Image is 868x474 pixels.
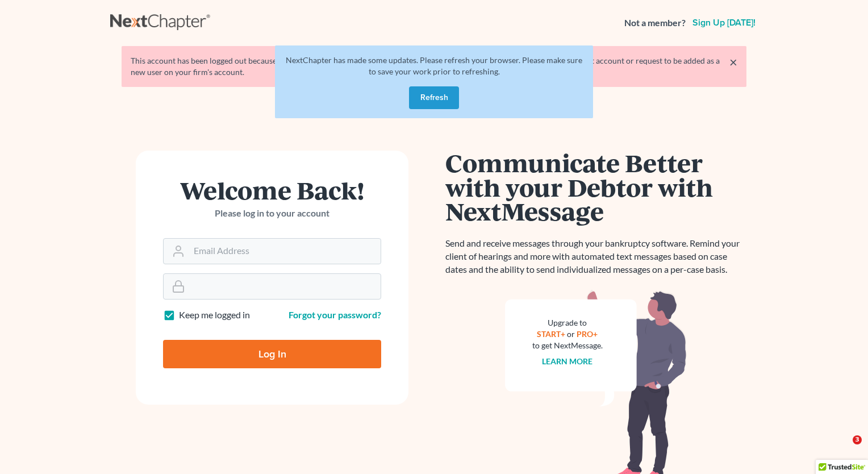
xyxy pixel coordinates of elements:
[567,329,575,339] span: or
[729,55,737,69] a: ×
[690,18,758,27] a: Sign up [DATE]!
[163,207,381,220] p: Please log in to your account
[577,329,598,339] a: PRO+
[189,239,381,264] input: Email Address
[853,435,862,444] span: 3
[163,178,381,202] h1: Welcome Back!
[445,237,746,276] p: Send and receive messages through your bankruptcy software. Remind your client of hearings and mo...
[624,16,686,30] strong: Not a member?
[532,317,603,329] div: Upgrade to
[131,55,737,78] div: This account has been logged out because someone new has initiated a new session with the same lo...
[532,340,603,351] div: to get NextMessage.
[409,86,459,109] button: Refresh
[542,356,593,366] a: Learn more
[289,309,381,320] a: Forgot your password?
[163,340,381,368] input: Log In
[829,435,857,463] iframe: Intercom live chat
[537,329,566,339] a: START+
[445,151,746,223] h1: Communicate Better with your Debtor with NextMessage
[286,55,582,76] span: NextChapter has made some updates. Please refresh your browser. Please make sure to save your wor...
[179,309,250,322] label: Keep me logged in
